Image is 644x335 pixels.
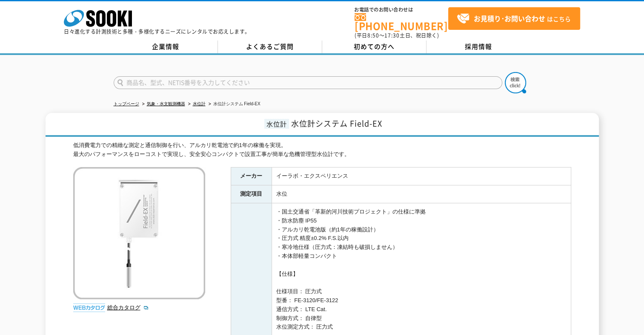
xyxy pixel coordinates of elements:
[114,101,139,106] a: トップページ
[264,119,289,129] span: 水位計
[355,7,448,12] span: お電話でのお問い合わせは
[107,304,149,311] a: 総合カタログ
[291,118,382,129] span: 水位計システム Field-EX
[207,100,260,109] li: 水位計システム Field-EX
[114,76,502,89] input: 商品名、型式、NETIS番号を入力してください
[218,40,322,53] a: よくあるご質問
[355,13,448,31] a: [PHONE_NUMBER]
[505,72,526,93] img: btn_search.png
[231,185,272,203] th: 測定項目
[354,42,395,51] span: 初めての方へ
[272,185,571,203] td: 水位
[272,167,571,185] td: イーラボ・エクスペリエンス
[73,303,105,312] img: webカタログ
[322,40,426,53] a: 初めての方へ
[448,7,580,30] a: お見積り･お問い合わせはこちら
[474,13,545,23] strong: お見積り･お問い合わせ
[147,101,185,106] a: 気象・水文観測機器
[384,32,400,39] span: 17:30
[114,40,218,53] a: 企業情報
[367,32,379,39] span: 8:50
[457,12,571,25] span: はこちら
[231,167,272,185] th: メーカー
[73,167,205,299] img: 水位計システム Field-EX
[193,101,206,106] a: 水位計
[426,40,531,53] a: 採用情報
[73,141,571,159] div: 低消費電力での精緻な測定と通信制御を行い、アルカリ乾電池で約1年の稼働を実現。 最大のパフォーマンスをローコストで実現し、安全安心コンパクトで設置工事が簡単な危機管理型水位計です。
[64,29,250,34] p: 日々進化する計測技術と多種・多様化するニーズにレンタルでお応えします。
[355,32,439,39] span: (平日 ～ 土日、祝日除く)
